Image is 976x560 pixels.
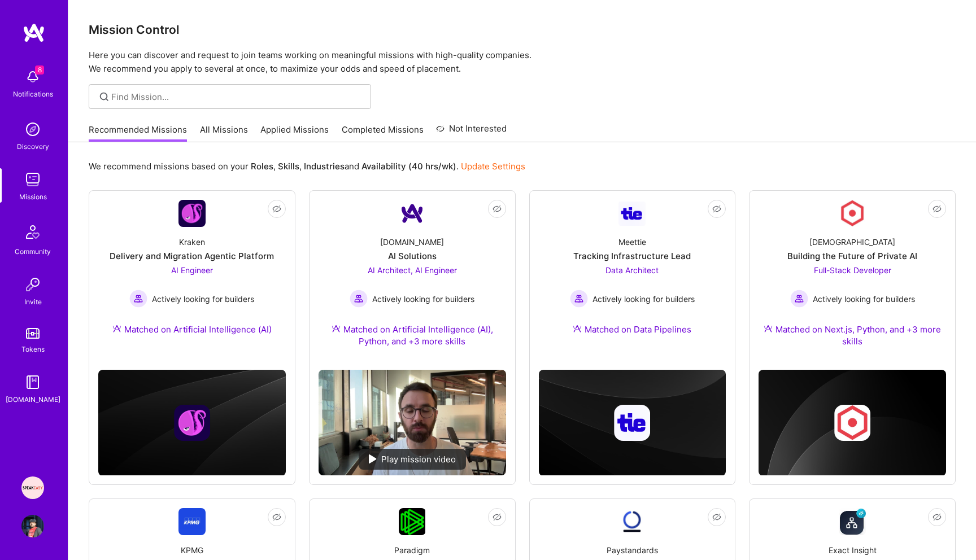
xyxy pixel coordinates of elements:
[21,476,44,499] img: Speakeasy: Software Engineer to help Customers write custom functions
[98,370,286,476] img: cover
[388,250,437,262] div: AI Solutions
[260,124,329,142] a: Applied Missions
[89,124,187,142] a: Recommended Missions
[764,324,773,333] img: Ateam Purple Icon
[304,161,345,172] b: Industries
[461,161,525,172] a: Update Settings
[380,236,444,248] div: [DOMAIN_NAME]
[272,513,281,522] i: icon EyeClosed
[539,200,726,349] a: Company LogoMeettieTracking Infrastructure LeadData Architect Actively looking for buildersActive...
[319,200,506,361] a: Company Logo[DOMAIN_NAME]AI SolutionsAI Architect, AI Engineer Actively looking for buildersActiv...
[171,265,213,275] span: AI Engineer
[178,200,206,227] img: Company Logo
[350,290,368,308] img: Actively looking for builders
[539,370,726,476] img: cover
[573,250,691,262] div: Tracking Infrastructure Lead
[712,513,721,522] i: icon EyeClosed
[759,323,946,347] div: Matched on Next.js, Python, and +3 more skills
[112,323,272,335] div: Matched on Artificial Intelligence (AI)
[839,200,866,227] img: Company Logo
[19,191,47,203] div: Missions
[436,122,507,142] a: Not Interested
[607,544,658,556] div: Paystandards
[21,515,44,537] img: User Avatar
[834,405,870,441] img: Company logo
[21,168,44,191] img: teamwork
[181,544,203,556] div: KPMG
[399,200,426,227] img: Company Logo
[712,204,721,213] i: icon EyeClosed
[369,454,377,463] img: play
[152,293,254,305] span: Actively looking for builders
[21,273,44,296] img: Invite
[933,204,942,213] i: icon EyeClosed
[618,236,646,248] div: Meettie
[272,204,281,213] i: icon EyeClosed
[129,290,147,308] img: Actively looking for builders
[178,508,206,535] img: Company Logo
[618,508,646,535] img: Company Logo
[112,324,121,333] img: Ateam Purple Icon
[174,405,210,441] img: Company logo
[332,324,341,333] img: Ateam Purple Icon
[829,544,877,556] div: Exact Insight
[89,23,956,37] h3: Mission Control
[839,508,866,535] img: Company Logo
[6,393,60,405] div: [DOMAIN_NAME]
[24,296,42,308] div: Invite
[19,515,47,537] a: User Avatar
[251,161,273,172] b: Roles
[399,508,425,535] img: Company Logo
[493,513,502,522] i: icon EyeClosed
[372,293,474,305] span: Actively looking for builders
[573,324,582,333] img: Ateam Purple Icon
[21,343,45,355] div: Tokens
[809,236,895,248] div: [DEMOGRAPHIC_DATA]
[605,265,659,275] span: Data Architect
[493,204,502,213] i: icon EyeClosed
[814,265,891,275] span: Full-Stack Developer
[98,90,111,103] i: icon SearchGrey
[200,124,248,142] a: All Missions
[21,371,44,393] img: guide book
[89,49,956,76] p: Here you can discover and request to join teams working on meaningful missions with high-quality ...
[592,293,695,305] span: Actively looking for builders
[98,200,286,349] a: Company LogoKrakenDelivery and Migration Agentic PlatformAI Engineer Actively looking for builder...
[342,124,424,142] a: Completed Missions
[179,236,205,248] div: Kraken
[933,513,942,522] i: icon EyeClosed
[813,293,915,305] span: Actively looking for builders
[319,370,506,475] img: No Mission
[110,250,274,262] div: Delivery and Migration Agentic Platform
[111,91,363,103] input: Find Mission...
[573,323,691,335] div: Matched on Data Pipelines
[787,250,917,262] div: Building the Future of Private AI
[759,370,946,476] img: cover
[394,544,430,556] div: Paradigm
[361,161,456,172] b: Availability (40 hrs/wk)
[89,160,525,172] p: We recommend missions based on your , , and .
[26,328,40,339] img: tokens
[368,265,457,275] span: AI Architect, AI Engineer
[19,476,47,499] a: Speakeasy: Software Engineer to help Customers write custom functions
[614,405,650,441] img: Company logo
[15,246,51,257] div: Community
[359,449,466,470] div: Play mission video
[570,290,588,308] img: Actively looking for builders
[759,200,946,361] a: Company Logo[DEMOGRAPHIC_DATA]Building the Future of Private AIFull-Stack Developer Actively look...
[278,161,299,172] b: Skills
[17,141,49,152] div: Discovery
[790,290,808,308] img: Actively looking for builders
[23,23,45,43] img: logo
[319,323,506,347] div: Matched on Artificial Intelligence (AI), Python, and +3 more skills
[19,218,46,246] img: Community
[21,118,44,141] img: discovery
[618,202,646,226] img: Company Logo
